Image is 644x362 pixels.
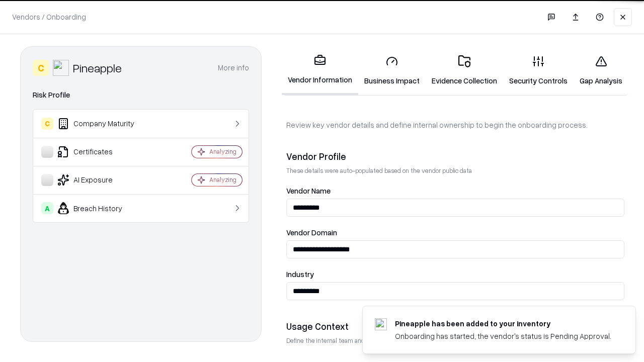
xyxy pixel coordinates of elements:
p: Vendors / Onboarding [12,12,86,22]
img: pineappleenergy.com [375,318,387,330]
div: Analyzing [209,175,236,184]
a: Vendor Information [282,46,358,95]
a: Evidence Collection [426,47,503,94]
p: Define the internal team and reason for using this vendor. This helps assess business relevance a... [286,336,624,345]
div: Pineapple [73,60,122,76]
p: Review key vendor details and define internal ownership to begin the onboarding process. [286,120,624,130]
a: Business Impact [358,47,426,94]
div: C [33,60,49,76]
div: Vendor Profile [286,150,624,162]
img: Pineapple [53,60,69,76]
div: C [41,118,53,130]
div: Breach History [41,202,162,214]
div: Analyzing [209,147,236,156]
p: These details were auto-populated based on the vendor public data [286,166,624,175]
div: Usage Context [286,320,624,332]
div: AI Exposure [41,174,162,186]
div: Risk Profile [33,89,249,101]
label: Vendor Domain [286,229,624,236]
div: Certificates [41,146,162,158]
button: More info [218,59,249,77]
div: Company Maturity [41,118,162,130]
div: Pineapple has been added to your inventory [395,318,611,329]
div: A [41,202,53,214]
label: Industry [286,270,624,278]
a: Security Controls [503,47,574,94]
div: Onboarding has started, the vendor's status is Pending Approval. [395,331,611,341]
a: Gap Analysis [574,47,628,94]
label: Vendor Name [286,187,624,195]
